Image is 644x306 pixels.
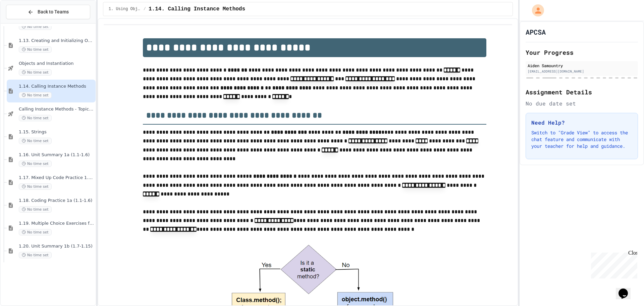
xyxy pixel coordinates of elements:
[616,279,637,299] iframe: chat widget
[526,27,546,37] h1: APCSA
[531,129,632,149] p: Switch to "Grade View" to access the chat feature and communicate with your teacher for help and ...
[528,69,636,74] div: [EMAIL_ADDRESS][DOMAIN_NAME]
[38,8,69,15] span: Back to Teams
[149,5,245,13] span: 1.14. Calling Instance Methods
[531,119,632,127] h3: Need Help?
[526,48,638,57] h2: Your Progress
[6,5,90,19] button: Back to Teams
[3,3,46,43] div: Chat with us now!Close
[109,6,141,12] span: 1. Using Objects and Methods
[526,99,638,107] div: No due date set
[588,250,637,278] iframe: chat widget
[528,62,636,69] div: Aiden Samountry
[144,6,146,12] span: /
[525,3,546,18] div: My Account
[526,87,638,97] h2: Assignment Details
